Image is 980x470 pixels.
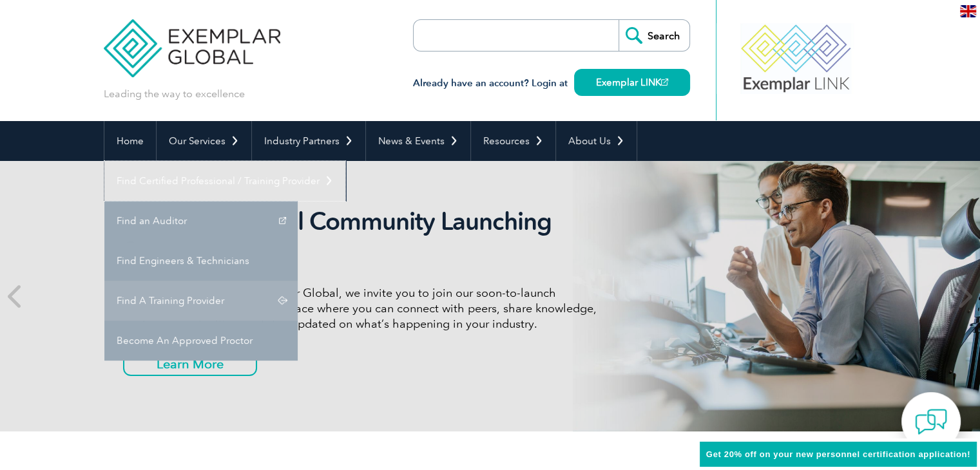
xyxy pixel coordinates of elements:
[123,352,257,376] a: Learn More
[104,121,156,161] a: Home
[104,241,298,281] a: Find Engineers & Technicians
[661,79,668,86] img: open_square.png
[104,161,345,201] a: Find Certified Professional / Training Provider
[123,207,606,266] h2: Exemplar Global Community Launching Soon
[123,285,606,332] p: As a valued member of Exemplar Global, we invite you to join our soon-to-launch Community—a fun, ...
[104,281,298,321] a: Find A Training Provider
[366,121,470,161] a: News & Events
[104,201,298,241] a: Find an Auditor
[574,69,690,96] a: Exemplar LINK
[960,5,976,17] img: en
[413,75,690,91] h3: Already have an account? Login at
[157,121,251,161] a: Our Services
[556,121,637,161] a: About Us
[915,406,947,438] img: contact-chat.png
[619,20,689,51] input: Search
[104,87,245,101] p: Leading the way to excellence
[706,449,970,459] span: Get 20% off on your new personnel certification application!
[252,121,365,161] a: Industry Partners
[104,321,298,361] a: Become An Approved Proctor
[471,121,555,161] a: Resources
